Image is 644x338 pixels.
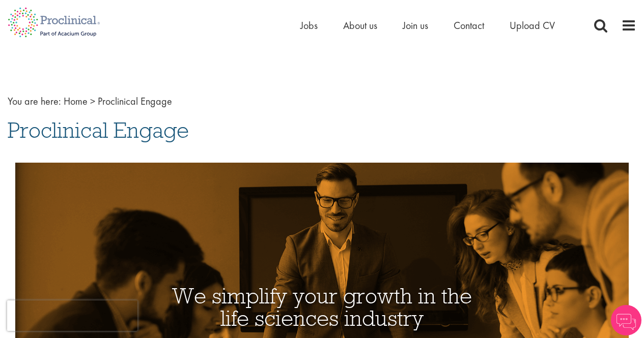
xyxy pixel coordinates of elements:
img: Chatbot [611,305,641,335]
iframe: reCAPTCHA [7,300,137,331]
a: Contact [454,19,484,32]
a: Join us [403,19,428,32]
span: You are here: [8,95,61,108]
a: Jobs [300,19,318,32]
h1: We simplify your growth in the life sciences industry [165,285,480,329]
a: breadcrumb link [64,95,88,108]
span: > [90,95,95,108]
a: Upload CV [510,19,555,32]
span: Proclinical Engage [98,95,172,108]
span: Proclinical Engage [8,116,189,144]
a: About us [343,19,377,32]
